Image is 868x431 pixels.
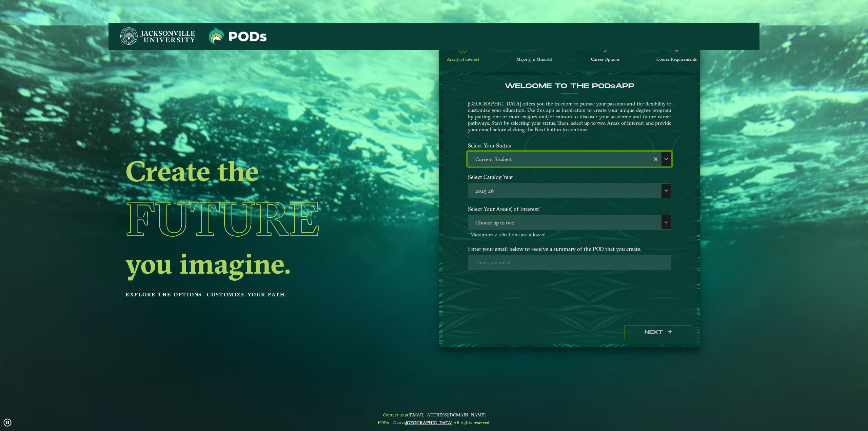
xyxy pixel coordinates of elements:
[468,152,671,166] label: Current Student
[468,82,671,90] h4: Welcome to the POD app
[516,57,552,62] span: Major(s) & Minor(s)
[468,215,671,230] span: Choose up to two
[209,27,267,45] img: Jacksonville University logo
[463,139,676,152] label: Select Your Status
[463,203,676,215] label: Select Your Area(s) of Interest
[468,100,671,133] p: [GEOGRAPHIC_DATA] offers you the freedom to pursue your passions and the flexibility to customize...
[406,420,453,425] a: [GEOGRAPHIC_DATA].
[120,27,195,45] img: Jacksonville University logo
[468,232,671,238] p: Maximum 2 selections are allowed
[463,242,676,255] label: Enter your email below to receive a summary of the POD that you create.
[656,57,697,62] span: Course Requirements
[378,412,490,417] span: Contact us at
[125,157,482,185] h2: Create the
[468,184,671,198] label: 2025-26
[611,83,615,90] sub: s
[378,420,490,425] span: PODs - ©2025 All rights reserved.
[468,255,671,270] input: Enter your email
[591,57,619,62] span: Career Options
[125,188,482,249] h1: Future
[624,325,692,339] button: Next
[539,205,542,210] sup: ⋆
[125,290,482,300] p: Explore the options. Customize your path.
[125,249,482,278] h2: you imagine.
[409,412,486,417] a: [EMAIL_ADDRESS][DOMAIN_NAME]
[463,171,676,183] label: Select Catalog Year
